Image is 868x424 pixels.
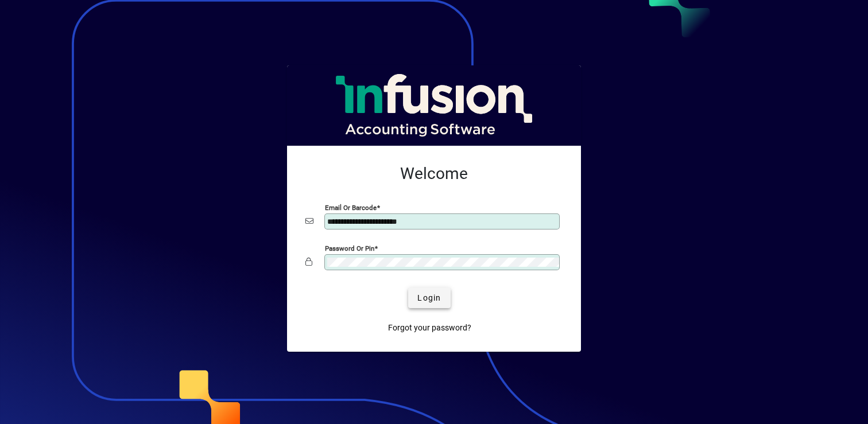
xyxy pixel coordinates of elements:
button: Login [408,287,450,308]
span: Forgot your password? [388,322,471,334]
span: Login [417,292,441,304]
mat-label: Email or Barcode [325,204,377,212]
h2: Welcome [305,164,563,184]
a: Forgot your password? [383,317,476,338]
mat-label: Password or Pin [325,244,374,252]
